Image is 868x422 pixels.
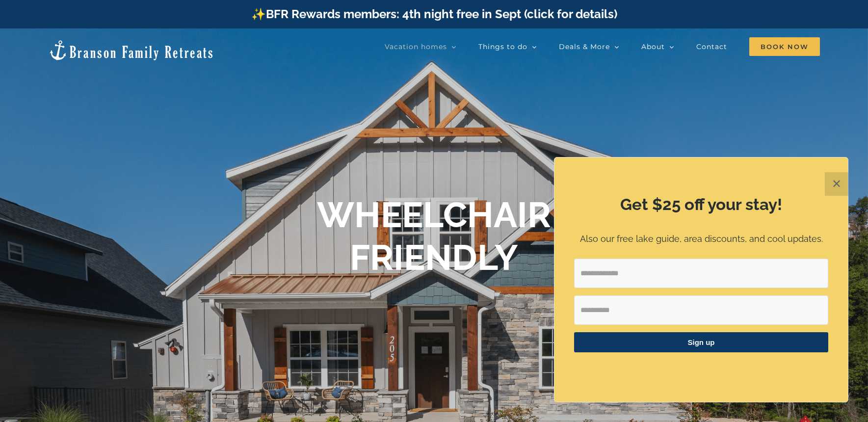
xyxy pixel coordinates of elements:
[385,37,456,56] a: Vacation homes
[574,365,828,375] p: ​
[385,37,820,56] nav: Main Menu
[478,37,537,56] a: Things to do
[641,37,674,56] a: About
[574,332,828,352] button: Sign up
[749,37,820,56] a: Book Now
[317,194,551,279] h1: WHEELCHAIR FRIENDLY
[749,37,820,56] span: Book Now
[825,172,848,196] button: Close
[48,39,214,61] img: Branson Family Retreats Logo
[696,43,727,50] span: Contact
[641,43,665,50] span: About
[574,193,828,216] h2: Get $25 off your stay!
[696,37,727,56] a: Contact
[574,259,828,288] input: Email Address
[574,295,828,325] input: First Name
[478,43,527,50] span: Things to do
[559,43,610,50] span: Deals & More
[251,7,617,21] a: ✨BFR Rewards members: 4th night free in Sept (click for details)
[385,43,447,50] span: Vacation homes
[559,37,619,56] a: Deals & More
[574,232,828,246] p: Also our free lake guide, area discounts, and cool updates.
